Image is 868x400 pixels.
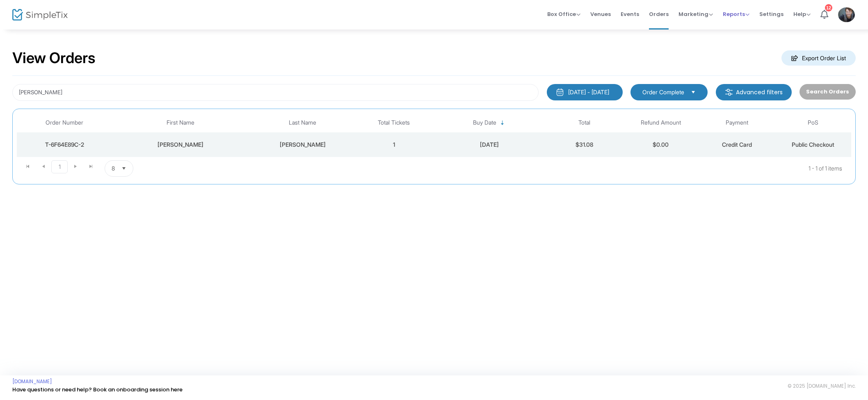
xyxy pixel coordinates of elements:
span: Payment [726,119,748,126]
a: Have questions or need help? Book an onboarding session here [12,386,183,393]
span: Venues [590,4,611,25]
span: © 2025 [DOMAIN_NAME] Inc. [788,383,856,389]
div: Data table [17,113,851,157]
div: 2022-08-03 [434,141,544,149]
div: T-6F64E89C-2 [19,141,110,149]
span: Buy Date [473,119,496,126]
button: Select [118,161,130,176]
div: [DATE] - [DATE] [568,88,609,96]
td: 1 [356,132,432,157]
span: Events [621,4,639,25]
th: Total Tickets [356,113,432,132]
img: monthly [556,88,564,96]
span: Page 1 [51,160,68,173]
span: Orders [649,4,669,25]
div: Garrod [251,141,354,149]
span: Order Complete [642,88,684,96]
a: [DOMAIN_NAME] [12,378,52,385]
span: Sortable [499,120,506,126]
m-button: Advanced filters [716,84,792,100]
div: 12 [825,4,832,11]
span: Public Checkout [792,141,834,148]
span: Box Office [547,10,580,18]
kendo-pager-info: 1 - 1 of 1 items [215,160,842,177]
span: PoS [808,119,818,126]
span: Help [793,10,811,18]
th: Total [546,113,623,132]
span: Reports [723,10,749,18]
span: Order Number [46,119,83,126]
m-button: Export Order List [781,50,856,66]
input: Search by name, email, phone, order number, ip address, or last 4 digits of card [12,84,539,101]
img: filter [725,88,733,96]
button: [DATE] - [DATE] [547,84,623,100]
button: Select [688,88,699,97]
td: $0.00 [623,132,699,157]
h2: View Orders [12,49,96,67]
span: Settings [759,4,783,25]
span: Last Name [289,119,316,126]
th: Refund Amount [623,113,699,132]
span: Marketing [678,10,713,18]
td: $31.08 [546,132,623,157]
span: First Name [167,119,194,126]
div: Nancy [114,141,247,149]
span: Credit Card [722,141,752,148]
span: 8 [112,164,115,173]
